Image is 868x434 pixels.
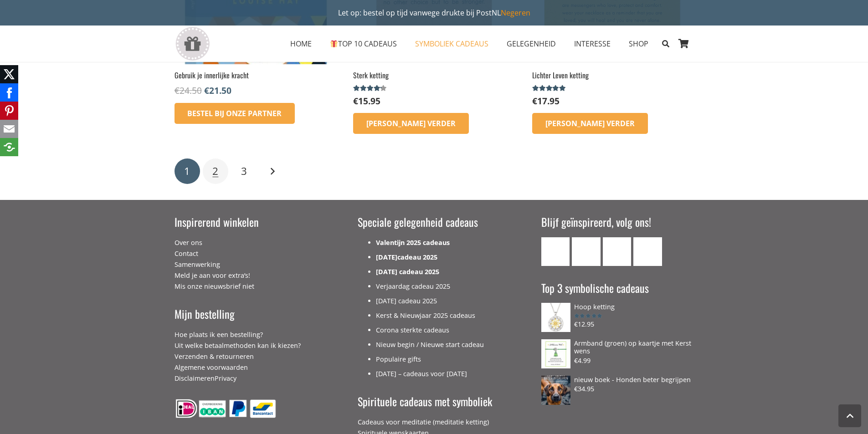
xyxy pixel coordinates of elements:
a: [DATE] cadeau 2025 [376,296,437,305]
a: HOMEHOME Menu [281,32,321,55]
h2: Sterk ketting [353,70,514,80]
bdi: 15.95 [353,95,380,107]
a: Privacy [215,374,236,383]
span: € [353,95,358,107]
h3: Mijn bestelling [175,306,327,322]
a: Populaire gifts [376,355,421,363]
a: cadeau 2025 [397,253,437,261]
a: Meld je aan voor extra’s! [175,271,250,280]
a: Disclaimer [175,374,207,383]
img: 🎁 [330,40,338,47]
a: Contact [175,249,198,258]
h3: Spirituele cadeaus met symboliek [358,394,510,409]
span: Hoop ketting [574,302,615,311]
span: € [175,84,180,97]
h3: Top 3 symbolische cadeaus [541,281,694,296]
a: Armband (groen) op kaartje met Kerst wens [541,339,694,355]
a: Pinterest [633,237,662,266]
img: Symbolische ketting voor HOOP en meer ENERGIE - bestel www.inspirerendwinkelen.nl [541,303,570,332]
a: Corona sterkte cadeaus [376,326,449,334]
a: SYMBOLIEK CADEAUSSYMBOLIEK CADEAUS Menu [406,32,498,55]
bdi: 21.50 [204,84,231,97]
span: HOME [290,39,312,49]
a: Pagina 3 [231,158,257,184]
a: Hoop ketting [541,303,694,311]
h3: Blijf geïnspireerd, volg ons! [541,214,694,230]
a: Mis onze nieuwsbrief niet [175,282,254,291]
span: € [574,384,578,393]
a: E-mail [541,237,570,266]
div: Gewaardeerd 4.00 uit 5 [353,85,388,92]
span: SYMBOLIEK CADEAUS [415,39,488,49]
span: SHOP [629,39,648,49]
a: Lees meer over “Sterk ketting” [353,113,469,134]
a: Uit welke betaalmethoden kan ik kiezen? [175,341,301,350]
span: Gewaardeerd uit 5 [353,85,381,92]
a: Kerst & Nieuwjaar 2025 cadeaus [376,311,475,320]
a: Hoe plaats ik een bestelling? [175,330,263,339]
bdi: 4.99 [574,356,591,365]
span: € [574,356,578,365]
nav: Berichten paginering [175,157,694,185]
a: Terug naar top [838,404,861,427]
div: Gewaardeerd 5.00 uit 5 [574,313,602,319]
div: Gewaardeerd 4.83 uit 5 [532,85,567,92]
span: 1 [184,164,190,178]
a: Lees meer over “Lichter Leven ketting” [532,113,648,134]
a: Cadeaus voor meditatie (meditatie ketting) [358,418,489,426]
span: € [204,84,209,97]
a: [DATE] cadeau 2025 [376,267,439,276]
a: Valentijn 2025 cadeaus [376,238,450,247]
a: nieuw boek - Honden beter begrijpen [541,376,694,383]
span: € [532,95,537,107]
h3: Inspirerend winkelen [175,214,327,230]
span: Gewaardeerd uit 5 [574,313,602,319]
bdi: 24.50 [175,84,202,97]
a: Nieuw begin / Nieuwe start cadeau [376,340,484,349]
a: [DATE] [376,253,397,261]
span: Pagina 1 [175,158,200,184]
h2: Gebruik je innerlijke kracht [175,70,336,80]
a: Facebook [572,237,601,266]
a: [DATE] – cadeaus voor [DATE] [376,369,467,378]
span: 2 [212,164,218,178]
a: Bestel bij onze Partner [175,103,295,124]
a: Algemene voorwaarden [175,363,248,372]
a: Winkelwagen [674,26,694,62]
span: INTERESSE [574,39,611,49]
a: GELEGENHEIDGELEGENHEID Menu [498,32,565,55]
a: Verjaardag cadeau 2025 [376,282,450,291]
a: Verzenden & retourneren [175,352,254,361]
a: 🎁TOP 10 CADEAUS🎁 TOP 10 CADEAUS Menu [321,32,406,55]
a: Negeren [501,8,530,18]
span: € [574,320,578,328]
a: gift-box-icon-grey-inspirerendwinkelen [175,27,211,61]
a: Over ons [175,238,202,247]
a: Instagram [603,237,632,266]
span: TOP 10 CADEAUS [330,39,397,49]
h2: Lichter Leven ketting [532,70,693,80]
span: Armband (groen) op kaartje met Kerst wens [574,339,691,355]
bdi: 12.95 [574,320,594,328]
span: GELEGENHEID [507,39,556,49]
a: Zoeken [657,32,673,55]
img: Bouw een sterke band op met je trouwe vriend. Honden beter begrijpen cadeau boek honden liefhebber [541,376,570,405]
img: klein goedkoop kerstcadeau idee: sneeuwvlok armband groen op kerstkaart met wens voor kerstmis [541,339,570,368]
img: betaalmethoden [175,398,277,419]
span: nieuw boek - Honden beter begrijpen [574,375,691,384]
div: en [175,329,327,384]
a: INTERESSEINTERESSE Menu [565,32,620,55]
bdi: 17.95 [532,95,560,107]
a: Pagina 2 [203,158,228,184]
a: SHOPSHOP Menu [620,32,657,55]
a: Volgende [260,158,285,184]
span: 3 [241,164,247,178]
bdi: 34.95 [574,384,594,393]
h3: Speciale gelegenheid cadeaus [358,214,510,230]
a: Samenwerking [175,260,220,269]
span: Gewaardeerd uit 5 [532,85,566,92]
